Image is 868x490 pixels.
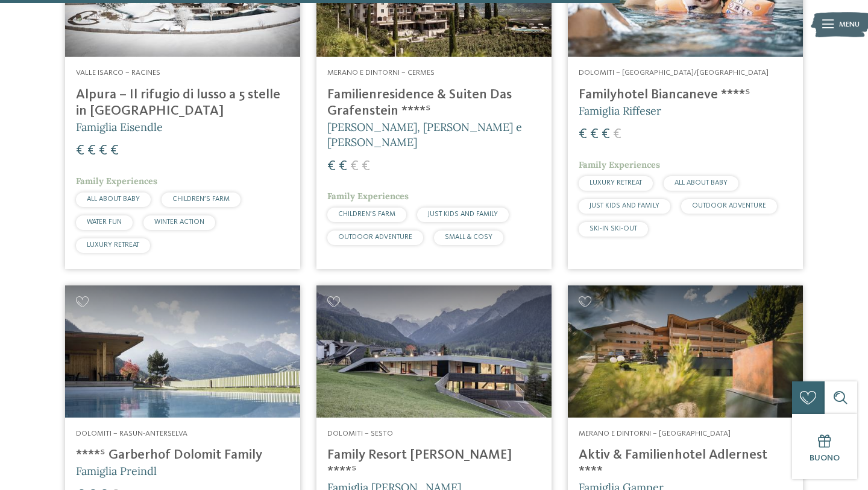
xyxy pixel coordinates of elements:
[76,87,289,119] h4: Alpura – Il rifugio di lusso a 5 stelle in [GEOGRAPHIC_DATA]
[810,454,840,462] span: Buono
[590,127,599,142] span: €
[579,69,769,77] span: Dolomiti – [GEOGRAPHIC_DATA]/[GEOGRAPHIC_DATA]
[362,159,370,174] span: €
[602,127,610,142] span: €
[172,196,230,203] span: CHILDREN’S FARM
[792,414,857,479] a: Buono
[65,285,300,418] img: Cercate un hotel per famiglie? Qui troverete solo i migliori!
[613,127,621,142] span: €
[590,202,659,209] span: JUST KIDS AND FAMILY
[579,430,731,437] span: Merano e dintorni – [GEOGRAPHIC_DATA]
[327,159,336,174] span: €
[579,87,792,103] h4: Familyhotel Biancaneve ****ˢ
[338,234,412,241] span: OUTDOOR ADVENTURE
[327,447,541,480] h4: Family Resort [PERSON_NAME] ****ˢ
[590,225,637,232] span: SKI-IN SKI-OUT
[445,234,492,241] span: SMALL & COSY
[99,144,107,158] span: €
[590,179,642,186] span: LUXURY RETREAT
[339,159,347,174] span: €
[428,211,498,218] span: JUST KIDS AND FAMILY
[327,87,541,119] h4: Familienresidence & Suiten Das Grafenstein ****ˢ
[76,120,163,134] span: Famiglia Eisendle
[579,159,660,170] span: Family Experiences
[87,218,122,226] span: WATER FUN
[76,144,84,158] span: €
[675,179,728,186] span: ALL ABOUT BABY
[87,196,140,203] span: ALL ABOUT BABY
[327,120,522,149] span: [PERSON_NAME], [PERSON_NAME] e [PERSON_NAME]
[87,144,96,158] span: €
[338,211,395,218] span: CHILDREN’S FARM
[350,159,359,174] span: €
[327,430,393,437] span: Dolomiti – Sesto
[87,241,139,249] span: LUXURY RETREAT
[568,285,803,418] img: Aktiv & Familienhotel Adlernest ****
[316,285,552,418] img: Family Resort Rainer ****ˢ
[76,447,289,463] h4: ****ˢ Garberhof Dolomit Family
[579,104,661,118] span: Famiglia Riffeser
[327,69,435,77] span: Merano e dintorni – Cermes
[76,464,157,478] span: Famiglia Preindl
[692,202,766,209] span: OUTDOOR ADVENTURE
[579,447,792,480] h4: Aktiv & Familienhotel Adlernest ****
[76,430,187,437] span: Dolomiti – Rasun-Anterselva
[110,144,119,158] span: €
[579,127,587,142] span: €
[154,218,204,226] span: WINTER ACTION
[76,69,160,77] span: Valle Isarco – Racines
[76,176,157,186] span: Family Experiences
[327,191,409,202] span: Family Experiences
